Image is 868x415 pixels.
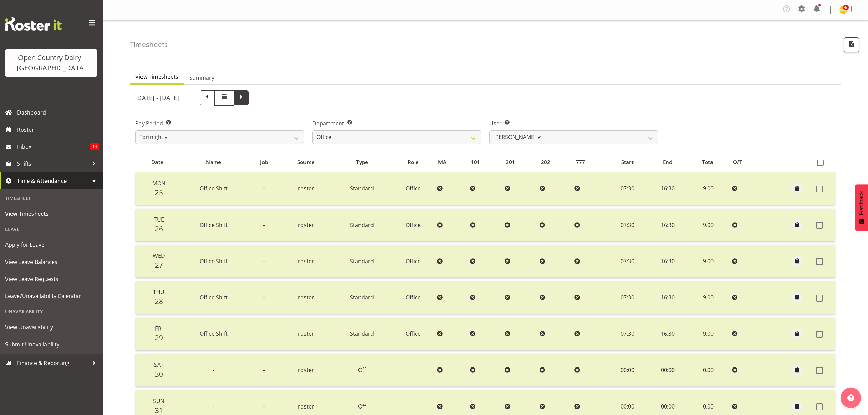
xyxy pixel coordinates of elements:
[607,209,648,241] td: 07:30
[200,257,228,265] span: Office Shift
[298,330,314,337] span: roster
[648,354,687,387] td: 00:00
[847,394,854,401] img: help-xxl-2.png
[213,366,214,374] span: -
[2,205,101,222] a: View Timesheets
[607,172,648,205] td: 07:30
[648,245,687,278] td: 16:30
[733,158,760,166] div: O/T
[183,158,244,166] div: Name
[298,366,314,374] span: roster
[155,296,163,306] span: 28
[155,405,163,415] span: 31
[2,319,101,336] a: View Unavailability
[298,294,314,301] span: roster
[298,257,314,265] span: roster
[155,188,163,197] span: 25
[687,281,729,314] td: 9.00
[312,119,481,128] label: Department
[607,245,648,278] td: 07:30
[652,158,683,166] div: End
[2,336,101,353] a: Submit Unavailability
[687,245,729,278] td: 9.00
[17,142,90,152] span: Inbox
[687,354,729,387] td: 0.00
[648,209,687,241] td: 16:30
[576,158,603,166] div: 777
[332,172,392,205] td: Standard
[152,179,165,187] span: Mon
[263,294,265,301] span: -
[189,73,214,82] span: Summary
[406,257,421,265] span: Office
[406,221,421,229] span: Office
[200,221,228,229] span: Office Shift
[5,274,97,284] span: View Leave Requests
[2,270,101,287] a: View Leave Requests
[155,224,163,233] span: 26
[154,361,164,369] span: Sat
[298,221,314,229] span: roster
[691,158,725,166] div: Total
[154,216,164,223] span: Tue
[839,6,847,14] img: milk-reception-awarua7542.jpg
[438,158,463,166] div: MA
[298,403,314,410] span: roster
[155,333,163,343] span: 29
[5,240,97,250] span: Apply for Leave
[5,339,97,349] span: Submit Unavailability
[2,191,101,205] div: Timesheet
[200,330,228,337] span: Office Shift
[135,94,179,102] h5: [DATE] - [DATE]
[406,330,421,337] span: Office
[687,172,729,205] td: 9.00
[648,281,687,314] td: 16:30
[332,354,392,387] td: Off
[607,281,648,314] td: 07:30
[541,158,568,166] div: 202
[2,305,101,319] div: Unavailability
[252,158,276,166] div: Job
[12,53,91,73] div: Open Country Dairy - [GEOGRAPHIC_DATA]
[263,403,265,410] span: -
[648,318,687,350] td: 16:30
[284,158,328,166] div: Source
[153,288,164,296] span: Thu
[17,107,99,118] span: Dashboard
[263,330,265,337] span: -
[139,158,175,166] div: Date
[336,158,388,166] div: Type
[406,185,421,192] span: Office
[396,158,430,166] div: Role
[5,291,97,301] span: Leave/Unavailability Calendar
[153,252,165,259] span: Wed
[17,176,89,186] span: Time & Attendance
[200,294,228,301] span: Office Shift
[506,158,533,166] div: 201
[607,318,648,350] td: 07:30
[332,245,392,278] td: Standard
[17,124,99,135] span: Roster
[17,159,89,169] span: Shifts
[200,185,228,192] span: Office Shift
[2,253,101,270] a: View Leave Balances
[687,209,729,241] td: 9.00
[611,158,644,166] div: Start
[332,281,392,314] td: Standard
[332,209,392,241] td: Standard
[855,184,868,231] button: Feedback - Show survey
[5,209,97,219] span: View Timesheets
[90,143,99,150] span: 14
[2,287,101,305] a: Leave/Unavailability Calendar
[687,318,729,350] td: 9.00
[607,354,648,387] td: 00:00
[263,257,265,265] span: -
[153,397,164,405] span: Sun
[155,260,163,270] span: 27
[135,72,178,81] span: View Timesheets
[489,119,658,128] label: User
[406,294,421,301] span: Office
[858,191,865,215] span: Feedback
[2,222,101,236] div: Leave
[155,325,163,332] span: Fri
